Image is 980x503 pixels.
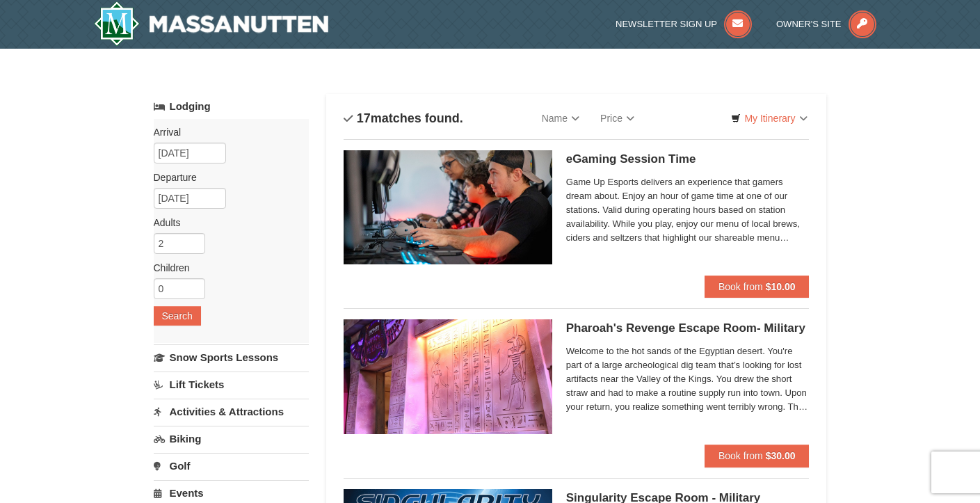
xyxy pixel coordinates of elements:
button: Search [154,306,201,326]
a: Newsletter Sign Up [616,19,752,29]
h4: matches found. [344,111,463,125]
label: Arrival [154,125,298,139]
a: Activities & Attractions [154,399,309,424]
label: Children [154,261,298,275]
a: Owner's Site [776,19,876,29]
span: Game Up Esports delivers an experience that gamers dream about. Enjoy an hour of game time at one... [566,175,810,245]
a: Name [531,104,590,132]
img: Massanutten Resort Logo [94,1,329,46]
strong: $30.00 [766,450,796,461]
span: Welcome to the hot sands of the Egyptian desert. You're part of a large archeological dig team th... [566,344,810,414]
img: 6619913-410-20a124c9.jpg [344,319,552,433]
span: Book from [718,281,763,292]
a: Lift Tickets [154,372,309,397]
span: 17 [357,111,371,125]
span: Newsletter Sign Up [616,19,717,29]
a: Biking [154,426,309,452]
a: Massanutten Resort [94,1,329,46]
img: 19664770-34-0b975b5b.jpg [344,150,552,264]
span: Owner's Site [776,19,842,29]
h5: Pharoah's Revenge Escape Room- Military [566,321,810,335]
span: Book from [718,450,763,461]
a: Price [590,104,645,132]
label: Departure [154,170,298,184]
label: Adults [154,216,298,230]
button: Book from $30.00 [705,445,810,467]
a: Golf [154,453,309,479]
h5: eGaming Session Time [566,152,810,166]
button: Book from $10.00 [705,276,810,298]
a: Lodging [154,94,309,119]
a: My Itinerary [722,108,816,129]
strong: $10.00 [766,281,796,292]
a: Snow Sports Lessons [154,344,309,370]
